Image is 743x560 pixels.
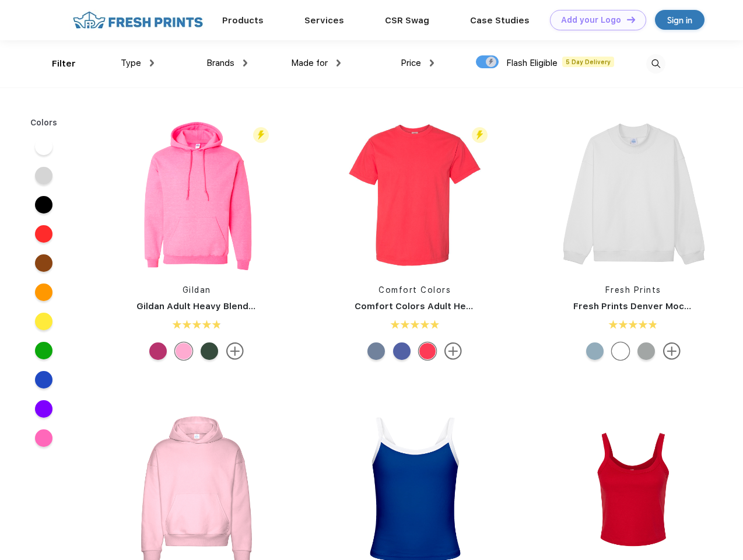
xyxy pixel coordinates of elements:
div: Filter [52,57,76,71]
img: more.svg [226,342,244,360]
span: Type [121,58,141,68]
img: DT [627,16,635,23]
div: Paprika [419,342,436,360]
a: Comfort Colors [378,285,451,295]
a: Gildan [183,285,211,295]
span: Brands [206,58,234,68]
span: Flash Eligible [506,58,558,68]
div: Periwinkle [393,342,411,360]
div: Heathered Grey [637,342,655,360]
span: Made for [291,58,328,68]
div: Heliconia [149,342,167,360]
img: func=resize&h=266 [556,117,711,272]
img: func=resize&h=266 [337,117,492,272]
a: Gildan Adult Heavy Blend 8 Oz. 50/50 Hooded Sweatshirt [136,301,391,311]
div: Add your Logo [561,15,621,25]
a: Products [222,15,264,26]
img: dropdown.png [337,60,341,66]
div: Hth Sp Drk Green [201,342,218,360]
span: 5 Day Delivery [562,57,614,67]
a: Comfort Colors Adult Heavyweight T-Shirt [355,301,545,311]
div: Safety Pink [175,342,192,360]
div: Colors [22,117,66,129]
div: Sign in [667,13,692,27]
img: more.svg [663,342,681,360]
img: func=resize&h=266 [119,117,274,272]
img: dropdown.png [430,60,434,66]
a: Fresh Prints [605,285,661,295]
a: Sign in [655,10,705,30]
img: dropdown.png [243,60,247,66]
div: Slate Blue [586,342,604,360]
img: desktop_search.svg [646,54,665,73]
div: White [612,342,629,360]
img: flash_active_toggle.svg [253,127,269,143]
img: more.svg [444,342,462,360]
img: flash_active_toggle.svg [472,127,488,143]
img: dropdown.png [150,60,154,66]
span: Price [401,58,421,68]
div: Blue Jean [367,342,385,360]
img: fo%20logo%202.webp [69,10,206,30]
